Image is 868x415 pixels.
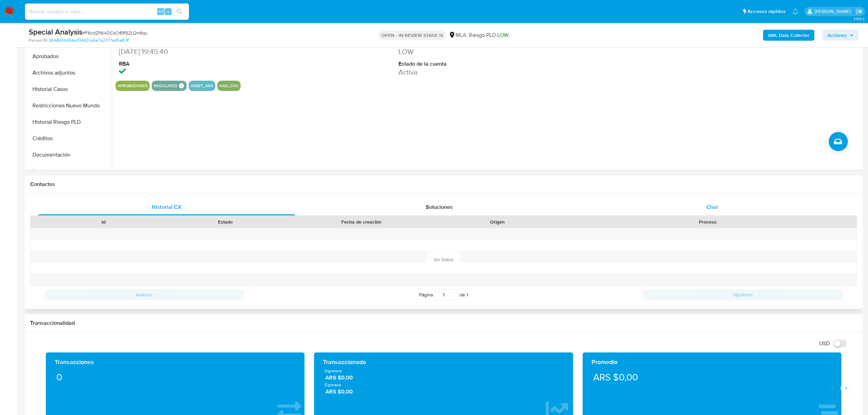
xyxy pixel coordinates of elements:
[167,8,169,15] span: s
[25,7,189,16] input: Buscar usuario o caso...
[44,289,244,300] button: Anterior
[169,218,282,225] div: Estado
[119,60,298,68] dt: RBA
[30,181,857,188] h1: Contactos
[158,8,163,15] span: Alt
[497,31,508,39] span: LOW
[379,30,446,40] p: OPEN - IN REVIEW STAGE III
[191,84,213,87] button: asset_ars
[815,8,853,15] p: ludmila.lanatti@mercadolibre.com
[219,84,239,87] button: has_cvu
[118,84,148,87] button: Aprobadores
[172,7,186,16] button: search-icon
[26,48,112,65] button: Aprobados
[29,26,82,37] b: Special Analysis
[398,47,578,56] dd: LOW
[856,8,863,15] a: Salir
[49,37,129,43] a: b548d34d3decf3d42ca5e7a2071ed5a8
[398,60,578,68] dt: Estado de la cuenta
[763,30,814,41] button: AML Data Collector
[26,147,112,163] button: Documentación
[30,320,857,326] h1: Transaccionalidad
[26,65,112,81] button: Archivos adjuntos
[26,130,112,147] button: Créditos
[853,16,865,22] span: 3.155.0
[26,114,112,130] button: Historial Riesgo PLD
[706,203,718,211] span: Chat
[152,203,181,211] span: Historial CX
[154,84,177,87] button: regulated
[291,218,432,225] div: Fecha de creación
[419,289,468,300] span: Página de
[26,163,112,179] button: Lista Interna
[563,218,852,225] div: Proceso
[29,37,48,43] b: Person ID
[827,30,847,41] span: Acciones
[82,29,148,36] span: # F6cdZfi64OCsCrBRS2LQn6qu
[119,47,298,56] dd: [DATE] 19:45:40
[823,30,858,41] button: Acciones
[398,67,578,77] dd: Activa
[792,9,798,14] a: Notificaciones
[466,291,468,298] span: 1
[643,289,843,300] button: Siguiente
[747,8,786,15] span: Accesos rápidos
[469,31,508,39] span: Riesgo PLD:
[47,218,160,225] div: Id
[449,31,466,39] div: MLA
[26,81,112,97] button: Historial Casos
[441,218,554,225] div: Origen
[768,30,810,41] b: AML Data Collector
[26,97,112,114] button: Restricciones Nuevo Mundo
[426,203,453,211] span: Soluciones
